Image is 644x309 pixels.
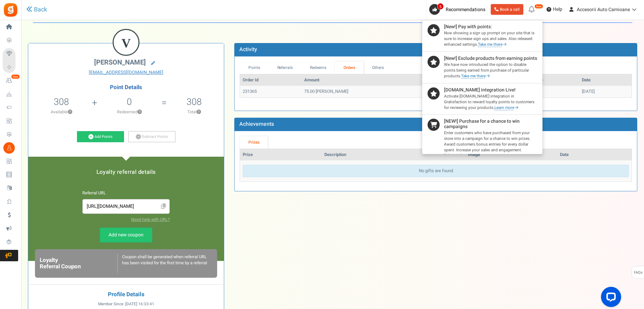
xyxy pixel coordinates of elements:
b: Achievements [239,120,274,128]
p: Available [32,109,91,115]
a: Points [240,62,269,74]
a: Learn more [494,106,519,110]
small: We have now introduced the option to disable points being earned from purchase of particular prod... [444,62,529,79]
th: Date [557,149,632,161]
a: Help [544,4,565,15]
a: Others [364,62,393,74]
small: Activate [DOMAIN_NAME] integration in Gratisfaction to reward loyalty points to customers for rev... [444,93,534,111]
td: 75.00 [PERSON_NAME] [301,86,444,98]
span: Recommendations [446,6,485,13]
a: Referrals [269,62,301,74]
a: Add Points [77,131,124,143]
em: New [534,4,543,9]
h4: Profile Details [33,292,219,298]
span: 308 [54,95,69,109]
b: Activity [239,45,257,53]
a: Redeems [301,62,335,74]
div: Coupon shall be generated when referral URL has been visited for the first time by a referral [117,254,212,273]
a: Take me there [444,153,473,158]
button: ? [197,110,201,114]
a: Add new coupon [100,228,152,242]
th: Order Id [240,74,301,86]
th: Points [528,74,579,86]
h4: [New!] Exclude products from earning points [444,56,537,61]
h4: [NEW!] Purchase for a chance to win campaigns [444,119,537,129]
div: No gifts are found [243,165,629,177]
div: [DATE] [582,88,629,95]
img: Gratisfaction [3,2,18,17]
a: Orders [335,62,364,74]
td: 231365 [240,86,301,98]
th: Amount [301,74,444,86]
a: 5 Recommendations [429,4,488,15]
th: Image [465,149,557,161]
span: [DATE] 16:33:41 [125,301,154,307]
h4: [New!] Pay with points: [444,24,537,29]
a: Back [26,5,47,14]
a: Take me there [461,74,490,79]
h6: Referral URL [82,191,170,196]
p: Total [167,109,220,115]
th: Prize [240,149,321,161]
h5: 0 [127,97,132,107]
a: Subtract Points [128,131,175,143]
h4: Point Details [28,84,224,90]
a: Prizes [240,136,268,149]
span: Click to Copy [158,201,169,213]
a: [EMAIL_ADDRESS][DOMAIN_NAME] [33,69,219,76]
span: [PERSON_NAME] [94,57,146,67]
h4: [DOMAIN_NAME] integration Live! [444,87,537,92]
a: Book a call [491,4,523,15]
small: Now showing a sign up prompt on your site that is sure to increase sign ups and sales. Also relea... [444,30,534,47]
h5: 308 [187,97,202,107]
span: Help [551,6,562,13]
em: New [11,74,20,79]
button: ? [137,110,142,114]
a: Take me there [478,42,507,47]
span: Member Since : [98,301,154,307]
a: Need help with URL? [131,217,170,223]
p: Redeemed [98,109,161,115]
button: ? [68,110,72,114]
a: New [3,75,18,86]
small: Enter customers who have purchased from your store into a campaign for a chance to win prizes. Aw... [444,130,530,158]
span: 5 [437,3,444,10]
th: Description [322,149,465,161]
figcaption: V [114,30,138,56]
th: Date [579,74,632,86]
h6: Loyalty Referral Coupon [40,257,117,270]
span: FAQs [634,266,643,279]
td: 208 [528,86,579,98]
h5: Loyalty referral details [35,169,217,175]
span: Accesorii Auto Camioane [577,6,630,13]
